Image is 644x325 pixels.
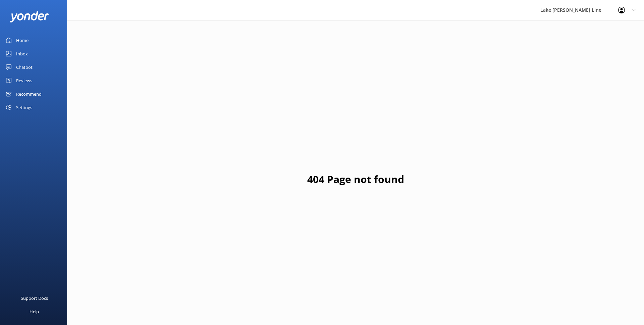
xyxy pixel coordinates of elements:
[16,60,33,74] div: Chatbot
[16,47,28,60] div: Inbox
[16,101,32,114] div: Settings
[10,11,49,22] img: yonder-white-logo.png
[307,171,404,187] h1: 404 Page not found
[16,74,32,87] div: Reviews
[21,291,48,305] div: Support Docs
[16,34,29,47] div: Home
[30,305,39,318] div: Help
[16,87,42,101] div: Recommend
